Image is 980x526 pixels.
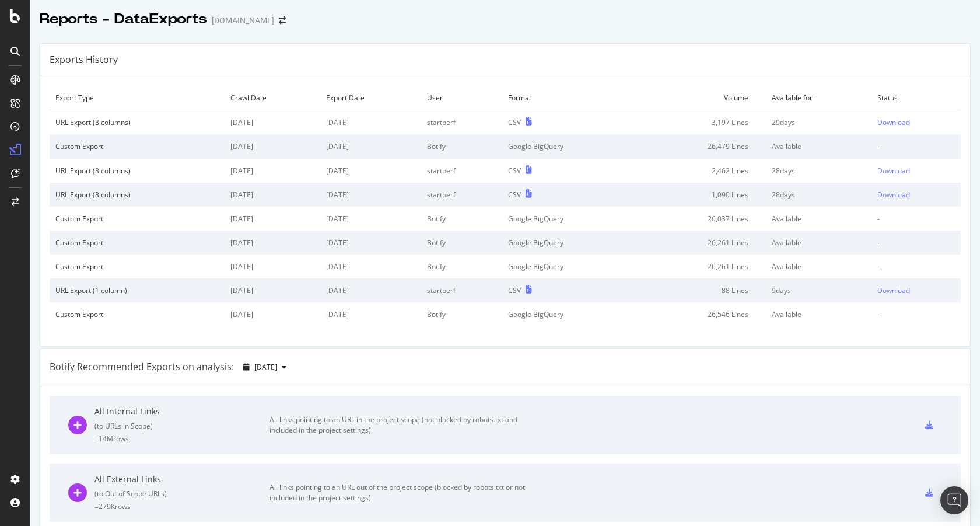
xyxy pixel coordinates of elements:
[320,110,421,135] td: [DATE]
[877,166,910,176] div: Download
[421,86,502,110] td: User
[502,207,637,231] td: Google BigQuery
[269,414,532,436] div: All links pointing to an URL in the project scope (not blocked by robots.txt and included in the ...
[279,16,286,25] div: arrow-right-arrow-left
[637,110,766,135] td: 3,197 Lines
[637,207,766,231] td: 26,037 Lines
[320,231,421,255] td: [DATE]
[320,302,421,326] td: [DATE]
[772,141,866,151] div: Available
[766,278,871,302] td: 9 days
[94,406,269,417] div: All Internal Links
[871,255,961,278] td: -
[320,134,421,158] td: [DATE]
[508,285,521,295] div: CSV
[877,285,955,295] a: Download
[320,159,421,183] td: [DATE]
[94,473,269,485] div: All External Links
[772,214,866,224] div: Available
[55,285,219,295] div: URL Export (1 column)
[508,117,521,127] div: CSV
[766,159,871,183] td: 28 days
[877,190,910,200] div: Download
[225,231,321,255] td: [DATE]
[225,207,321,231] td: [DATE]
[877,285,910,295] div: Download
[502,255,637,278] td: Google BigQuery
[871,134,961,158] td: -
[877,117,955,127] a: Download
[55,309,219,319] div: Custom Export
[421,110,502,135] td: startperf
[225,302,321,326] td: [DATE]
[50,360,234,374] div: Botify Recommended Exports on analysis:
[637,278,766,302] td: 88 Lines
[421,255,502,278] td: Botify
[940,486,968,514] div: Open Intercom Messenger
[766,183,871,207] td: 28 days
[871,302,961,326] td: -
[94,489,269,499] div: ( to Out of Scope URLs )
[254,362,277,372] span: 2025 Oct. 9th
[225,159,321,183] td: [DATE]
[212,15,274,26] div: [DOMAIN_NAME]
[877,117,910,127] div: Download
[225,278,321,302] td: [DATE]
[55,166,219,176] div: URL Export (3 columns)
[925,489,933,497] div: csv-export
[766,110,871,135] td: 29 days
[772,238,866,248] div: Available
[269,482,532,503] div: All links pointing to an URL out of the project scope (blocked by robots.txt or not included in t...
[877,190,955,200] a: Download
[766,86,871,110] td: Available for
[55,214,219,224] div: Custom Export
[502,86,637,110] td: Format
[502,302,637,326] td: Google BigQuery
[637,159,766,183] td: 2,462 Lines
[508,166,521,176] div: CSV
[871,207,961,231] td: -
[772,262,866,271] div: Available
[55,190,219,200] div: URL Export (3 columns)
[50,53,118,67] div: Exports History
[239,358,291,377] button: [DATE]
[421,302,502,326] td: Botify
[320,86,421,110] td: Export Date
[421,278,502,302] td: startperf
[320,255,421,278] td: [DATE]
[421,134,502,158] td: Botify
[50,86,225,110] td: Export Type
[502,134,637,158] td: Google BigQuery
[502,231,637,255] td: Google BigQuery
[320,278,421,302] td: [DATE]
[637,134,766,158] td: 26,479 Lines
[772,309,866,319] div: Available
[421,183,502,207] td: startperf
[225,183,321,207] td: [DATE]
[925,421,933,429] div: csv-export
[55,141,219,151] div: Custom Export
[55,238,219,248] div: Custom Export
[421,231,502,255] td: Botify
[637,183,766,207] td: 1,090 Lines
[637,302,766,326] td: 26,546 Lines
[421,159,502,183] td: startperf
[225,86,321,110] td: Crawl Date
[225,110,321,135] td: [DATE]
[225,255,321,278] td: [DATE]
[55,262,219,271] div: Custom Export
[320,207,421,231] td: [DATE]
[871,86,961,110] td: Status
[421,207,502,231] td: Botify
[637,86,766,110] td: Volume
[94,421,269,431] div: ( to URLs in Scope )
[55,117,219,127] div: URL Export (3 columns)
[94,434,269,444] div: = 14M rows
[871,231,961,255] td: -
[877,166,955,176] a: Download
[508,190,521,200] div: CSV
[40,9,207,29] div: Reports - DataExports
[320,183,421,207] td: [DATE]
[637,255,766,278] td: 26,261 Lines
[225,134,321,158] td: [DATE]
